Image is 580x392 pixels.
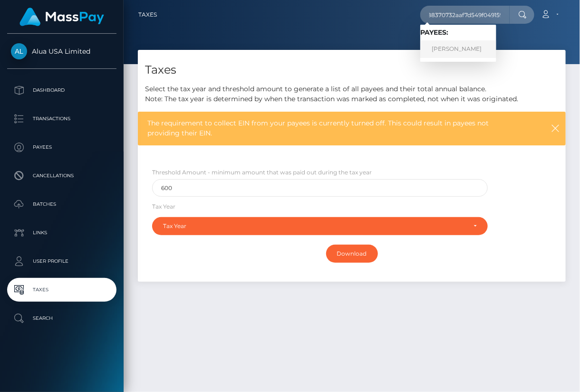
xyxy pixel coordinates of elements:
[7,278,116,302] a: Taxes
[147,118,511,138] span: The requirement to collect EIN from your payees is currently turned off. This could result in pay...
[11,112,113,126] p: Transactions
[145,84,559,104] p: Select the tax year and threshold amount to generate a list of all payees and their total annual ...
[420,40,496,58] a: [PERSON_NAME]
[11,140,113,154] p: Payees
[7,135,116,159] a: Payees
[7,306,116,330] a: Search
[7,164,116,188] a: Cancellations
[11,254,113,268] p: User Profile
[7,249,116,273] a: User Profile
[7,192,116,216] a: Batches
[7,221,116,245] a: Links
[7,107,116,131] a: Transactions
[7,47,116,56] span: Alua USA Limited
[19,8,104,26] img: MassPay Logo
[11,43,27,59] img: Alua USA Limited
[326,245,378,263] input: Download
[145,62,559,78] h4: Taxes
[420,6,510,24] input: Search...
[11,197,113,211] p: Batches
[11,311,113,325] p: Search
[138,5,157,25] a: Taxes
[152,217,488,235] button: Tax Year
[11,226,113,240] p: Links
[152,202,175,211] label: Tax Year
[152,168,372,177] label: Threshold Amount - minimum amount that was paid out during the tax year
[420,29,496,37] h6: Payees:
[7,78,116,102] a: Dashboard
[163,222,466,230] div: Tax Year
[11,283,113,297] p: Taxes
[11,169,113,183] p: Cancellations
[11,83,113,97] p: Dashboard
